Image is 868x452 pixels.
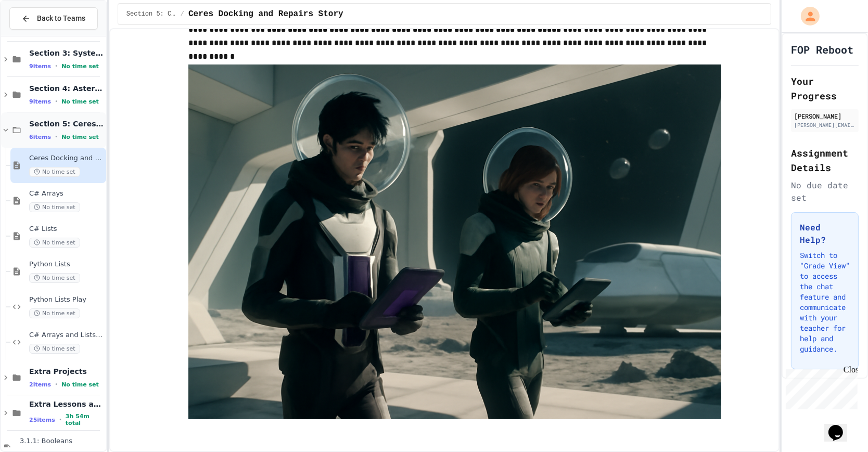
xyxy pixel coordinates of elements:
span: 9 items [29,98,51,105]
span: Section 5: Ceres Docking and Repairs [126,10,176,18]
span: Python Lists [29,260,104,269]
span: • [55,62,57,70]
h2: Assignment Details [791,146,859,175]
div: [PERSON_NAME][EMAIL_ADDRESS][PERSON_NAME][DOMAIN_NAME] [794,121,856,129]
span: • [55,380,57,389]
span: No time set [29,238,80,248]
span: No time set [61,381,99,388]
h1: FOP Reboot [791,42,853,57]
span: No time set [61,134,99,140]
span: C# Arrays and Lists Play [29,331,104,340]
span: No time set [29,273,80,283]
span: C# Arrays [29,189,104,198]
span: 6 items [29,134,51,140]
span: Extra Lessons and Practice Python [29,399,104,409]
h2: Your Progress [791,74,859,103]
div: No due date set [791,179,859,204]
span: 9 items [29,63,51,70]
span: Extra Projects [29,367,104,376]
span: Ceres Docking and Repairs Story [188,8,343,20]
span: Python Lists Play [29,295,104,304]
div: My Account [790,4,822,28]
span: Section 5: Ceres Docking and Repairs [29,119,104,128]
div: Chat with us now!Close [4,4,72,66]
span: No time set [29,344,80,354]
iframe: chat widget [824,410,858,442]
span: Ceres Docking and Repairs Story [29,154,104,163]
span: 25 items [29,417,55,423]
span: No time set [29,167,80,177]
span: • [55,97,57,106]
span: 2 items [29,381,51,388]
iframe: chat widget [782,365,858,409]
p: Switch to "Grade View" to access the chat feature and communicate with your teacher for help and ... [800,250,850,354]
div: [PERSON_NAME] [794,111,856,121]
span: Back to Teams [37,13,85,24]
span: No time set [61,63,99,70]
span: No time set [29,308,80,318]
span: • [59,416,61,424]
span: No time set [29,202,80,212]
button: Back to Teams [9,7,98,30]
span: C# Lists [29,225,104,234]
span: 3h 54m total [66,413,104,427]
span: 3.1.1: Booleans [20,437,104,446]
span: Section 4: Asteroid Belt [29,84,104,93]
h3: Need Help? [800,221,850,246]
span: No time set [61,98,99,105]
span: • [55,133,57,141]
span: / [181,10,184,18]
span: Section 3: System Failures [29,48,104,58]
